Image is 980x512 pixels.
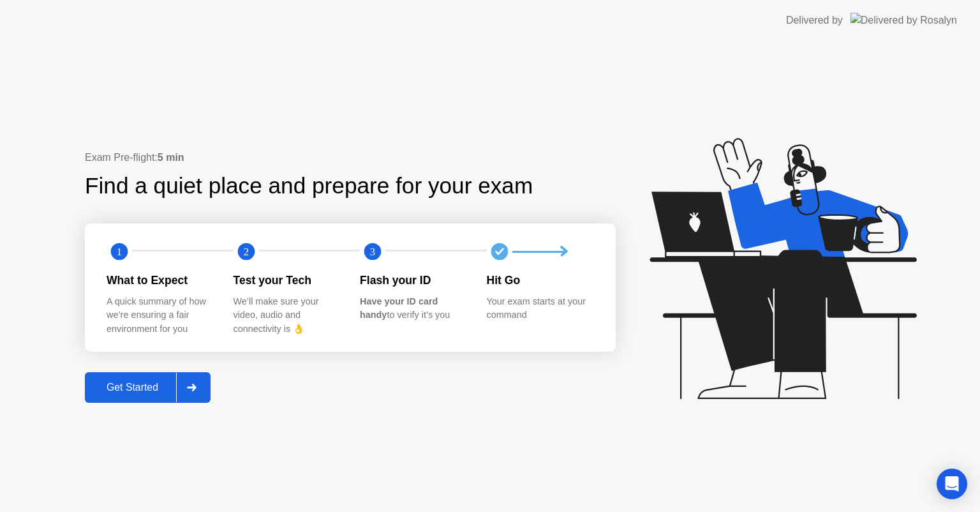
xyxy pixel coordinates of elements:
div: Exam Pre-flight: [85,150,616,165]
b: 5 min [158,152,184,163]
div: to verify it’s you [360,295,466,322]
div: Hit Go [487,272,593,289]
div: Your exam starts at your command [487,295,593,322]
div: Get Started [89,382,176,393]
div: We’ll make sure your video, audio and connectivity is 👌 [234,295,340,336]
div: Flash your ID [360,272,466,289]
b: Have your ID card handy [360,296,438,320]
div: Open Intercom Messenger [937,469,967,499]
div: What to Expect [107,272,213,289]
text: 1 [117,246,122,258]
button: Get Started [85,372,211,403]
img: Delivered by Rosalyn [850,13,957,27]
div: A quick summary of how we’re ensuring a fair environment for you [107,295,213,336]
text: 3 [370,246,375,258]
div: Delivered by [786,13,843,28]
text: 2 [243,246,248,258]
div: Find a quiet place and prepare for your exam [85,169,535,203]
div: Test your Tech [234,272,340,289]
